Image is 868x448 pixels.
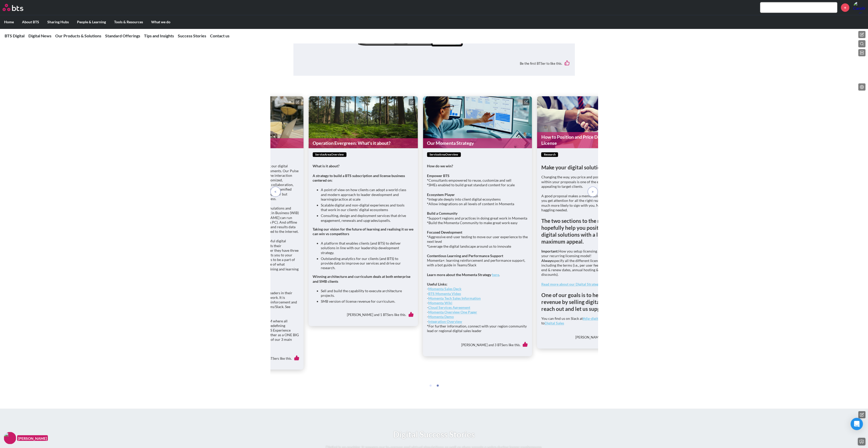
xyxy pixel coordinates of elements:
a: Digital Sales [545,321,564,325]
a: Profile [853,1,865,14]
p: Aggressive end-user testing to move our user experience to the next level Leverage the digital la... [427,230,528,249]
p: is our new approach to complex simulations and tools, such as the Digital BA1 & BA2, Winning in B... [199,206,300,234]
strong: Make your digital solutions compelling [541,164,634,170]
a: Go home [3,4,33,11]
div: [PERSON_NAME] and 1 BTSers like this. [199,352,300,365]
button: Edit page layout [858,49,865,56]
li: A point of view on how clients can adopt a world class and modern approach to leader development ... [321,188,410,202]
p: is our journey platform and is a helpful digital companion that guides users' learning, rewards t... [199,239,300,276]
a: here [492,272,499,277]
h1: Digital Success Stories [326,429,542,440]
label: What we do [147,15,174,29]
p: is the ONE ECOSYSTEM where all solutions coexist and are interconnected. By redefining Momenta’s ... [199,319,300,347]
a: Momenta Wiki [428,301,452,305]
label: Sharing Hubs [43,15,73,29]
span: research [541,152,558,157]
p: Integrate deeply into client digital ecosystems Allow integrations on all levels of content in Mo... [427,192,528,206]
a: BTS Digital [5,33,25,38]
strong: How do we win? [427,164,453,168]
div: Be the first BTSer to like this. [299,57,570,71]
a: Tips and Insights [144,33,174,38]
div: [PERSON_NAME] and 4 BTSers like this. [541,331,642,344]
button: Edit content [294,99,301,105]
figcaption: [PERSON_NAME] [17,435,48,441]
a: Our Momenta Strategy [423,138,532,148]
a: Digital News [28,33,51,38]
p: - - - - - - - - For further information, connect with your region community lead or regional digi... [427,282,528,333]
p: You can find us on Slack at , or send an email to [541,316,642,325]
button: Edit hero [858,411,865,418]
strong: Empower BTS [427,173,449,178]
a: Our Products & Solutions [55,33,101,38]
a: Read more about our Digital Strategy here! [541,282,609,286]
div: Open Intercom Messenger [851,418,863,430]
a: #dig-digitalsales [583,316,609,321]
a: Momenta Tech Sales Information [428,296,481,300]
img: Carolina Sevilla [853,1,865,14]
p: . [427,272,528,277]
button: Edit content [409,99,415,105]
strong: Learn more about the Momenta Strategy [427,272,491,277]
p: How you setup licensing agreements will impact your recurring licensing model! specify all the di... [541,249,642,277]
strong: The two sections to the right will hopefully help you position and sell our digital solutions wit... [541,217,635,245]
p: Consultants empowered to reuse, customize and sell SMEs enabled to build great standard content f... [427,173,528,188]
strong: Ecosystem Player [427,192,455,197]
strong: Focused Development [427,230,462,234]
label: Tools & Resources [110,15,147,29]
strong: Taking our vision for the future of learning and realising it so we can win vs competitors [313,227,413,236]
a: Standard Offerings [105,33,140,38]
button: Navigation menu options [858,31,865,38]
strong: Always [541,258,553,263]
li: A platform that enables clients (and BTS) to deliver solutions in line with our leadership develo... [321,241,410,255]
p: Momenta+: learning reinforcement and performance support, with a bot guide in Teams/Slack [427,254,528,268]
img: BTS Logo [3,4,23,11]
strong: Build a Community [427,211,457,215]
a: How to Position and Price Digital Solutions With License [537,132,646,148]
span: serviceAreaOverview [427,152,461,157]
li: Sell and build the capability to execute architecture projects. [321,289,410,298]
label: About BTS [18,15,43,29]
strong: Winning architecture and curriculum deals at both enterprise and SMB clients [313,274,410,283]
p: A good proposal makes a memorable impression. And when you get attention for all the right reason... [541,194,642,212]
a: Momenta Sales Deck [428,287,462,291]
p: Changing the way, you price and position digital solutions within your proposals is one of the ea... [541,175,642,189]
button: Edit content [523,99,530,105]
li: Outstanding analytics for our clients (and BTS) to provide data to improve our services and drive... [321,256,410,270]
a: Operation Evergreen: What's it about? [309,138,418,148]
a: Contact us [210,33,229,38]
div: [PERSON_NAME] and 3 BTSers like this. [427,338,528,352]
a: Integration Overview [428,319,462,324]
strong: Useful Links: [427,282,447,286]
button: Edit content list: [858,83,865,91]
li: Consulting, design and deployment services that drive engagement, renewals and upgrades/upsells. [321,213,410,223]
p: Support regions and practices in doing great work in Momenta Build the Momenta Community to make ... [427,211,528,225]
a: Cloud Services Agreement [428,305,470,310]
a: + [841,3,849,12]
strong: Important: [541,249,558,253]
strong: One of our goals is to help BTS drive new revenue by selling digital licenses...so, reach out and... [541,292,638,312]
p: is our proprietary platform supporting our digital events, meetings, basic simulations, and asses... [199,164,300,201]
a: BTS Digital Platforms [194,138,304,148]
span: serviceAreaOverview [313,152,346,157]
a: Success Stories [178,33,206,38]
strong: What is it about? [313,164,339,168]
li: SMB version of license revenue for curriculum. [321,299,410,304]
img: F [4,432,16,444]
strong: A strategy to build a BTS subscription and license business centered on: [313,173,405,182]
strong: Contentious Learning and Performance Support [427,254,503,258]
p: is a digital companion to support leaders in their performance moments of need in the flow of wor... [199,291,300,314]
a: Momenta Overview One Pager [428,310,477,314]
label: People & Learning [73,15,110,29]
a: Momenta Demo [428,314,454,319]
div: [PERSON_NAME] and 1 BTSers like this. [313,308,414,322]
li: Scalable digital and non-digital experiences and tools that work in our clients’ digital ecosystems [321,203,410,212]
a: BTS Momenta Video [428,291,461,296]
